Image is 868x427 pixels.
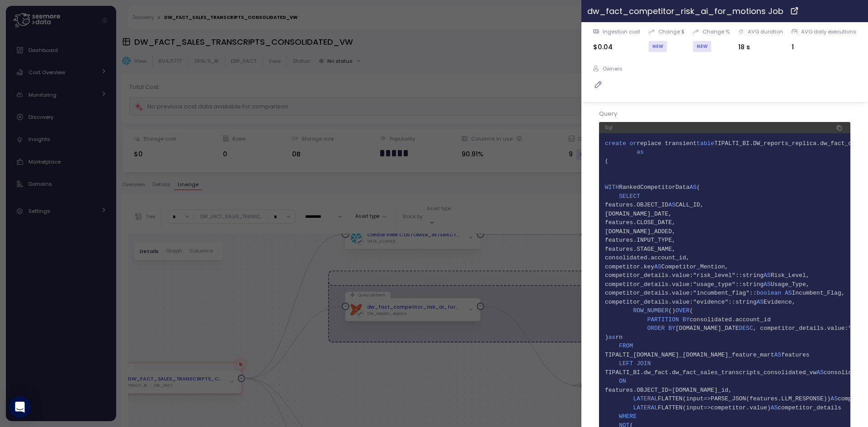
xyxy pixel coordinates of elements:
[675,202,703,208] span: CALL_ID,
[672,387,732,394] span: [DOMAIN_NAME]_id,
[619,343,633,349] span: FROM
[605,210,844,219] span: [DOMAIN_NAME]_DATE,
[633,404,658,411] span: LATERAL
[658,395,703,402] span: FLATTEN(input
[661,263,728,270] span: Competitor_Mention,
[605,263,654,270] span: competitor.key
[605,334,609,341] span: )
[669,325,676,332] span: BY
[778,404,841,411] span: competitor_details
[831,395,838,402] span: AS
[771,272,810,279] span: Risk_Level,
[605,253,844,263] span: consolidated.account_id,
[605,236,844,245] span: features.INPUT_TYPE,
[781,352,809,358] span: features
[683,316,690,323] span: BY
[669,202,676,208] span: AS
[658,404,703,411] span: FLATTEN(input
[757,290,782,296] span: boolean
[816,369,824,376] span: AS
[711,404,771,411] span: competitor.value)
[690,316,771,323] span: consolidated.account_id
[619,413,637,420] span: WHERE
[704,404,708,411] span: =
[711,395,830,402] span: PARSE_JSON(features.LLM_RESPONSE))
[605,299,756,305] span: competitor_details.value:"evidence"::string
[785,290,792,296] span: AS
[619,193,640,200] span: SELECT
[605,290,756,296] span: competitor_details.value:"incumbent_flag"::
[605,245,844,254] span: features.STAGE_NAME,
[764,299,795,305] span: Evidence,
[675,325,739,332] span: [DOMAIN_NAME]_DATE
[619,378,626,385] span: ON
[605,352,774,358] span: TIPALTI_[DOMAIN_NAME]_[DOMAIN_NAME]_feature_mart
[633,307,669,314] span: ROW_NUMBER
[708,395,711,402] span: >
[605,218,844,227] span: features.CLOSE_DATE,
[764,272,771,279] span: AS
[605,202,668,208] span: features.OBJECT_ID
[824,369,866,376] span: consolidated
[757,299,764,305] span: AS
[708,404,711,411] span: >
[616,334,623,341] span: rn
[605,369,816,376] span: TIPALTI_BI.dw_fact.dw_fact_sales_transcripts_consolidated_vw
[669,387,672,394] span: =
[605,281,764,288] span: competitor_details.value:"usage_type"::string
[771,404,778,411] span: AS
[605,387,668,394] span: features.OBJECT_ID
[9,396,31,418] div: Open Intercom Messenger
[637,360,651,367] span: JOIN
[792,290,845,296] span: Incumbent_Flag,
[704,395,708,402] span: =
[605,227,844,236] span: [DOMAIN_NAME]_ADDED,
[739,325,753,332] span: DESC
[647,316,679,323] span: PARTITION
[647,325,665,332] span: ORDER
[654,263,661,270] span: AS
[609,334,616,341] span: as
[771,281,810,288] span: Usage_Type,
[690,307,693,314] span: (
[633,395,658,402] span: LATERAL
[619,360,633,367] span: LEFT
[605,272,764,279] span: competitor_details.value:"risk_level"::string
[669,307,676,314] span: ()
[774,352,782,358] span: AS
[675,307,689,314] span: OVER
[764,281,771,288] span: AS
